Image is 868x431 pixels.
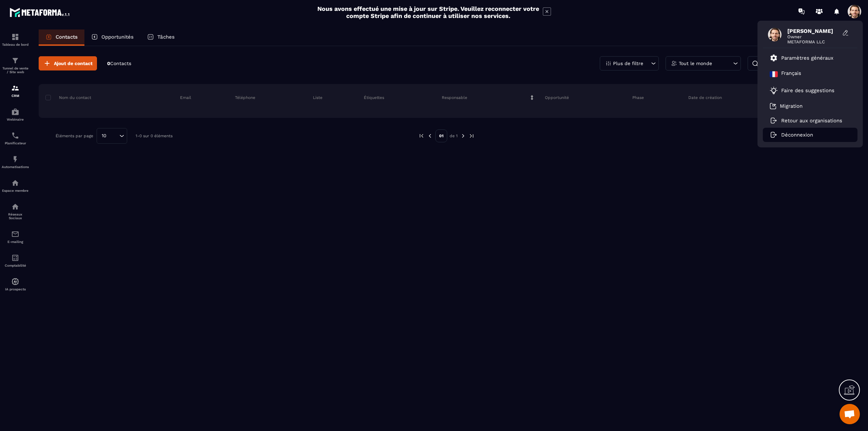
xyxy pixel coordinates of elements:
[11,278,19,286] img: automations
[11,108,19,116] img: automations
[2,52,29,79] a: formationformationTunnel de vente / Site web
[2,79,29,103] a: formationformationCRM
[469,133,475,139] img: next
[2,198,29,225] a: social-networksocial-networkRéseaux Sociaux
[11,57,19,65] img: formation
[2,249,29,272] a: accountantaccountantComptabilité
[787,28,838,34] span: [PERSON_NAME]
[613,61,643,66] p: Plus de filtre
[781,132,813,138] p: Déconnexion
[97,128,127,144] div: Search for option
[787,39,838,44] span: METAFORMA LLC
[2,225,29,249] a: emailemailE-mailing
[780,103,803,109] p: Migration
[427,133,433,139] img: prev
[2,150,29,174] a: automationsautomationsAutomatisations
[54,60,93,67] span: Ajout de contact
[2,66,29,74] p: Tunnel de vente / Site web
[2,126,29,150] a: schedulerschedulerPlanificateur
[770,103,803,109] a: Migration
[2,264,29,267] p: Comptabilité
[109,132,118,140] input: Search for option
[632,95,644,100] p: Phase
[679,61,712,66] p: Tout le monde
[770,118,842,124] a: Retour aux organisations
[770,86,842,95] a: Faire des suggestions
[787,34,838,39] span: Owner
[545,95,569,100] p: Opportunité
[99,132,109,140] span: 10
[781,70,801,78] p: Français
[11,230,19,238] img: email
[45,95,91,100] p: Nom du contact
[840,404,860,424] a: Mở cuộc trò chuyện
[2,94,29,98] p: CRM
[9,6,71,18] img: logo
[2,103,29,126] a: automationsautomationsWebinaire
[2,141,29,145] p: Planificateur
[11,254,19,262] img: accountant
[157,34,175,40] p: Tâches
[2,43,29,46] p: Tableau de bord
[442,95,467,100] p: Responsable
[460,133,466,139] img: next
[11,203,19,211] img: social-network
[56,34,78,40] p: Contacts
[781,55,833,61] p: Paramètres généraux
[84,29,140,46] a: Opportunités
[2,174,29,198] a: automationsautomationsEspace membre
[2,165,29,169] p: Automatisations
[56,134,93,138] p: Éléments par page
[2,28,29,52] a: formationformationTableau de bord
[2,212,29,220] p: Réseaux Sociaux
[317,5,539,19] h2: Nous avons effectué une mise à jour sur Stripe. Veuillez reconnecter votre compte Stripe afin de ...
[136,134,173,138] p: 1-0 sur 0 éléments
[364,95,384,100] p: Étiquettes
[781,87,834,94] p: Faire des suggestions
[418,133,425,139] img: prev
[235,95,255,100] p: Téléphone
[2,287,29,291] p: IA prospects
[11,179,19,187] img: automations
[2,240,29,244] p: E-mailing
[770,54,833,62] a: Paramètres généraux
[110,61,131,66] span: Contacts
[11,84,19,92] img: formation
[39,29,84,46] a: Contacts
[781,118,842,124] p: Retour aux organisations
[2,118,29,121] p: Webinaire
[11,131,19,140] img: scheduler
[435,129,447,142] p: 01
[11,33,19,41] img: formation
[107,60,131,67] p: 0
[450,133,458,139] p: de 1
[313,95,322,100] p: Liste
[180,95,191,100] p: Email
[11,155,19,163] img: automations
[101,34,134,40] p: Opportunités
[688,95,722,100] p: Date de création
[140,29,181,46] a: Tâches
[39,56,97,70] button: Ajout de contact
[2,189,29,192] p: Espace membre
